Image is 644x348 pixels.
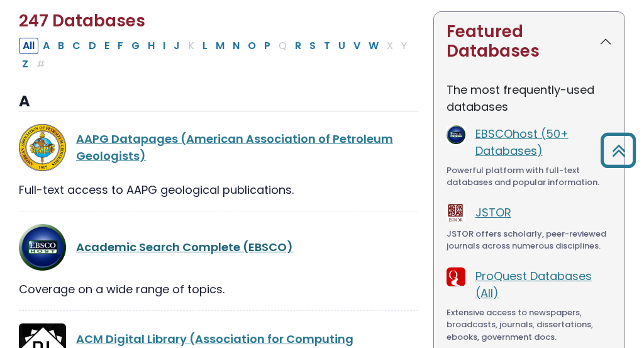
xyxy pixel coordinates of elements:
[85,38,100,54] button: Filter Results D
[170,38,184,54] button: Filter Results J
[19,37,412,71] div: Alpha-list to filter by first letter of database name
[244,38,260,54] button: Filter Results O
[320,38,334,54] button: Filter Results T
[159,38,169,54] button: Filter Results I
[19,9,145,32] span: 247 Databases
[447,164,612,189] div: Powerful platform with full-text databases and popular information.
[212,38,228,54] button: Filter Results M
[114,38,127,54] button: Filter Results F
[335,38,349,54] button: Filter Results U
[596,138,641,162] a: Back to Top
[475,205,511,220] a: JSTOR
[39,38,53,54] button: Filter Results A
[291,38,305,54] button: Filter Results R
[76,239,293,255] a: Academic Search Complete (EBSCO)
[434,12,625,71] button: Featured Databases
[306,38,319,54] button: Filter Results S
[350,38,364,54] button: Filter Results V
[69,38,84,54] button: Filter Results C
[260,38,274,54] button: Filter Results P
[365,38,382,54] button: Filter Results W
[447,81,612,115] p: The most frequently-used databases
[19,38,38,54] button: All
[101,38,113,54] button: Filter Results E
[447,228,612,252] div: JSTOR offers scholarly, peer-reviewed journals across numerous disciplines.
[19,181,418,198] div: Full-text access to AAPG geological publications.
[18,56,32,72] button: Filter Results Z
[144,38,158,54] button: Filter Results H
[76,131,393,164] a: AAPG Datapages (American Association of Petroleum Geologists)
[475,126,569,159] a: EBSCOhost (50+ Databases)
[19,93,418,111] h3: A
[19,281,418,298] div: Coverage on a wide range of topics.
[229,38,243,54] button: Filter Results N
[475,268,592,301] a: ProQuest Databases (All)
[447,306,612,344] div: Extensive access to newspapers, broadcasts, journals, dissertations, ebooks, government docs.
[128,38,143,54] button: Filter Results G
[54,38,68,54] button: Filter Results B
[199,38,211,54] button: Filter Results L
